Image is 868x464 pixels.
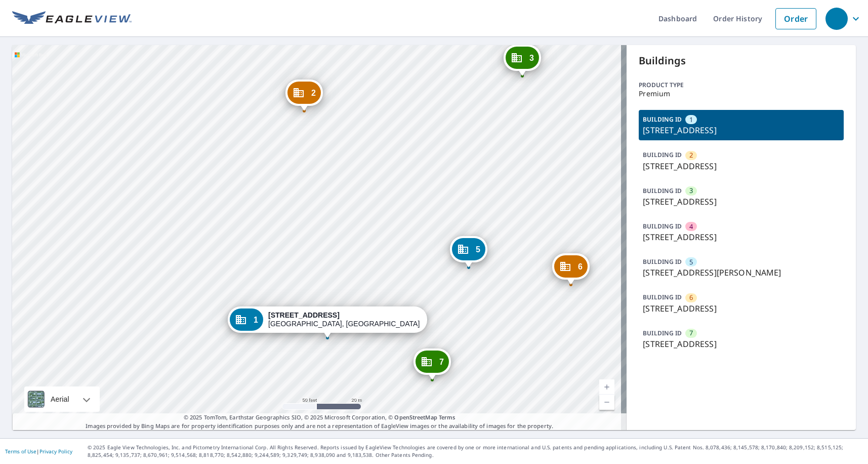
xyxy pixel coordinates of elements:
[48,386,72,412] div: Aerial
[414,349,451,380] div: Dropped pin, building 7, Commercial property, 2201 Forest Hills Dr Harrisburg, PA 17112
[394,413,437,421] a: OpenStreetMap
[643,124,840,136] p: [STREET_ADDRESS]
[643,293,682,301] p: BUILDING ID
[639,81,844,90] p: Product type
[599,379,614,395] a: Current Level 19, Zoom In
[643,329,682,337] p: BUILDING ID
[643,186,682,195] p: BUILDING ID
[643,150,682,159] p: BUILDING ID
[689,186,693,196] span: 3
[689,222,693,231] span: 4
[439,413,456,421] a: Terms
[5,448,36,455] a: Terms of Use
[643,115,682,124] p: BUILDING ID
[552,253,590,285] div: Dropped pin, building 6, Commercial property, 15 Wood St Harrisburg, PA 17112
[643,196,840,208] p: [STREET_ADDRESS]
[689,328,693,338] span: 7
[24,386,100,412] div: Aerial
[643,160,840,172] p: [STREET_ADDRESS]
[184,413,456,422] span: © 2025 TomTom, Earthstar Geographics SIO, © 2025 Microsoft Corporation, ©
[639,53,844,68] p: Buildings
[775,8,816,29] a: Order
[268,311,340,319] strong: [STREET_ADDRESS]
[643,266,840,279] p: [STREET_ADDRESS][PERSON_NAME]
[689,150,693,160] span: 2
[529,54,534,62] span: 3
[643,338,840,350] p: [STREET_ADDRESS]
[88,444,863,459] p: © 2025 Eagle View Technologies, Inc. and Pictometry International Corp. All Rights Reserved. Repo...
[439,358,444,366] span: 7
[689,257,693,267] span: 5
[689,293,693,302] span: 6
[12,413,627,430] p: Images provided by Bing Maps are for property identification purposes only and are not a represen...
[643,257,682,266] p: BUILDING ID
[689,115,693,125] span: 1
[578,263,583,270] span: 6
[450,236,487,267] div: Dropped pin, building 5, Commercial property, 9 Wood St Lower Paxton, PA 17112
[639,90,844,98] p: Premium
[599,395,614,410] a: Current Level 19, Zoom Out
[12,11,132,26] img: EV Logo
[5,448,72,454] p: |
[285,80,323,111] div: Dropped pin, building 2, Commercial property, 2217 Forest Hills Dr Harrisburg, PA 17112
[643,231,840,243] p: [STREET_ADDRESS]
[504,45,541,76] div: Dropped pin, building 3, Commercial property, 2215 Forest Hills Dr Harrisburg, PA 17112
[268,311,420,328] div: [GEOGRAPHIC_DATA], [GEOGRAPHIC_DATA] 17112
[311,89,316,97] span: 2
[643,222,682,230] p: BUILDING ID
[228,306,427,338] div: Dropped pin, building 1, Commercial property, 2205 Forest Hills Dr Harrisburg, PA 17112
[476,246,480,253] span: 5
[254,316,258,324] span: 1
[643,302,840,315] p: [STREET_ADDRESS]
[39,448,72,455] a: Privacy Policy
